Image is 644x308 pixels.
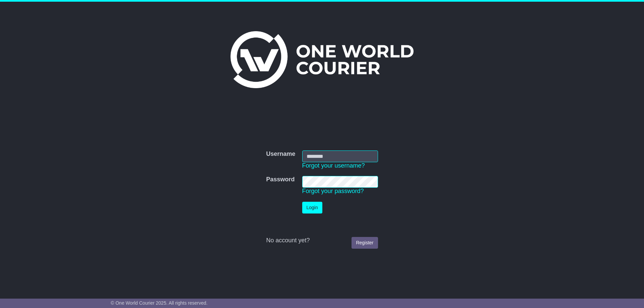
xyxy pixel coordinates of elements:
span: © One World Courier 2025. All rights reserved. [111,300,208,306]
img: One World [230,31,414,88]
a: Forgot your password? [302,188,364,194]
button: Login [302,202,322,213]
label: Username [266,150,295,158]
a: Forgot your username? [302,162,365,169]
a: Register [352,237,378,249]
label: Password [266,176,294,183]
div: No account yet? [266,237,378,244]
